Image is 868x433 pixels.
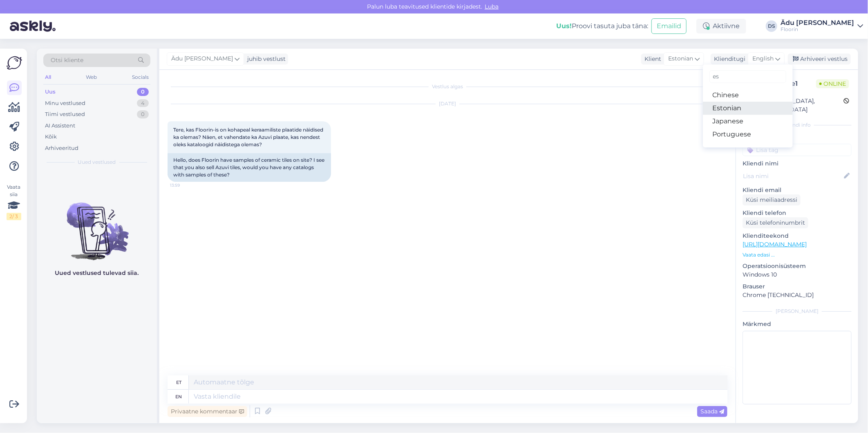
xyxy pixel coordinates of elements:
[743,241,807,248] a: [URL][DOMAIN_NAME]
[45,110,85,118] div: Tiimi vestlused
[170,182,201,188] span: 13:59
[743,144,852,156] input: Lisa tag
[45,133,57,141] div: Kõik
[482,3,501,10] span: Luba
[137,88,149,96] div: 0
[7,213,21,220] div: 2 / 3
[745,97,843,114] div: [GEOGRAPHIC_DATA], [GEOGRAPHIC_DATA]
[743,251,852,259] p: Vaata edasi ...
[781,20,863,33] a: Ädu [PERSON_NAME]Floorin
[703,115,793,128] a: Japanese
[641,55,661,63] div: Klient
[743,186,852,194] p: Kliendi email
[137,99,149,107] div: 4
[171,54,233,63] span: Ädu [PERSON_NAME]
[176,390,182,404] div: en
[168,406,247,417] div: Privaatne kommentaar
[816,79,849,88] span: Online
[78,158,116,166] span: Uued vestlused
[168,83,727,90] div: Vestlus algas
[137,110,149,118] div: 0
[45,122,75,130] div: AI Assistent
[743,194,801,205] div: Küsi meiliaadressi
[743,308,852,315] div: [PERSON_NAME]
[703,102,793,115] a: Estonian
[766,20,777,32] div: DS
[743,159,852,168] p: Kliendi nimi
[752,54,774,63] span: English
[51,56,83,65] span: Otsi kliente
[556,22,572,30] b: Uus!
[703,89,793,102] a: Chinese
[743,320,852,328] p: Märkmed
[788,54,851,65] div: Arhiveeri vestlus
[43,72,53,83] div: All
[743,134,852,142] p: Kliendi tag'id
[85,72,99,83] div: Web
[700,408,724,415] span: Saada
[37,188,157,261] img: No chats
[709,70,786,83] input: Kirjuta, millist tag'i otsid
[176,375,181,389] div: et
[45,99,85,107] div: Minu vestlused
[743,232,852,240] p: Klienditeekond
[743,282,852,291] p: Brauser
[703,128,793,141] a: Portuguese
[743,209,852,217] p: Kliendi telefon
[781,26,854,33] div: Floorin
[55,269,139,277] p: Uued vestlused tulevad siia.
[173,127,324,147] span: Tere, kas Floorin-is on kohapeal keraamiliste plaatide näidised ka olemas? Näen, et vahendate ka ...
[743,270,852,279] p: Windows 10
[668,54,693,63] span: Estonian
[168,153,331,182] div: Hello, does Floorin have samples of ceramic tiles on site? I see that you also sell Azuvi tiles, ...
[743,291,852,299] p: Chrome [TECHNICAL_ID]
[743,262,852,270] p: Operatsioonisüsteem
[7,55,22,71] img: Askly Logo
[130,72,150,83] div: Socials
[45,144,78,152] div: Arhiveeritud
[168,100,727,107] div: [DATE]
[743,172,842,181] input: Lisa nimi
[45,88,56,96] div: Uus
[711,55,745,63] div: Klienditugi
[696,19,746,33] div: Aktiivne
[781,20,854,26] div: Ädu [PERSON_NAME]
[743,217,808,228] div: Küsi telefoninumbrit
[556,21,648,31] div: Proovi tasuta juba täna:
[651,18,687,34] button: Emailid
[743,121,852,129] div: Kliendi info
[244,55,286,63] div: juhib vestlust
[7,183,21,220] div: Vaata siia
